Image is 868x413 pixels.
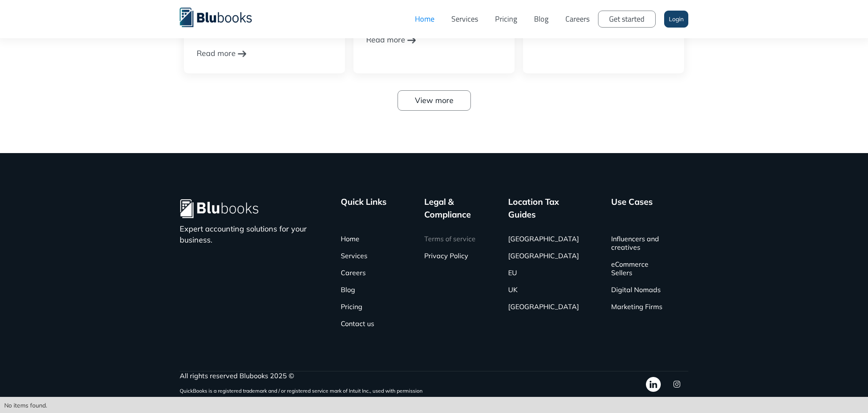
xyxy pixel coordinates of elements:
[611,195,653,221] div: Use Cases ‍
[508,298,579,315] a: [GEOGRAPHIC_DATA]
[341,230,359,247] a: Home
[598,11,656,28] a: Get started
[526,6,557,32] a: Blog
[424,247,468,264] a: Privacy Policy
[341,264,366,281] a: Careers
[341,195,387,221] div: Quick Links ‍
[508,195,587,221] div: Location Tax Guides
[362,28,416,51] a: Read more
[406,6,443,32] a: Home
[611,230,663,256] a: Influencers and creatives
[192,42,246,65] a: Read more
[508,264,517,281] a: EU
[611,281,661,298] a: Digital Nomads
[557,6,598,32] a: Careers
[180,388,423,394] sup: QuickBooks is a registered trademark and / or registered service mark of Intuit Inc., used with p...
[341,281,355,298] a: Blog
[664,11,688,28] a: Login
[611,256,663,281] a: eCommerce Sellers
[424,195,484,221] div: Legal & Compliance
[398,90,471,111] a: View more
[366,28,405,51] div: Read more
[508,281,517,298] a: UK
[4,401,864,410] div: No items found.
[180,6,264,27] a: home
[341,247,367,264] a: Services
[611,298,662,315] a: Marketing Firms
[341,315,374,332] a: Contact us
[180,223,317,246] p: Expert accounting solutions for your business.
[424,230,476,247] a: Terms of service
[508,247,579,264] a: [GEOGRAPHIC_DATA]
[341,298,362,315] a: Pricing
[487,6,526,32] a: Pricing
[443,6,487,32] a: Services
[180,371,423,380] div: All rights reserved Blubooks 2025 ©
[508,230,579,247] a: [GEOGRAPHIC_DATA]
[197,42,236,65] div: Read more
